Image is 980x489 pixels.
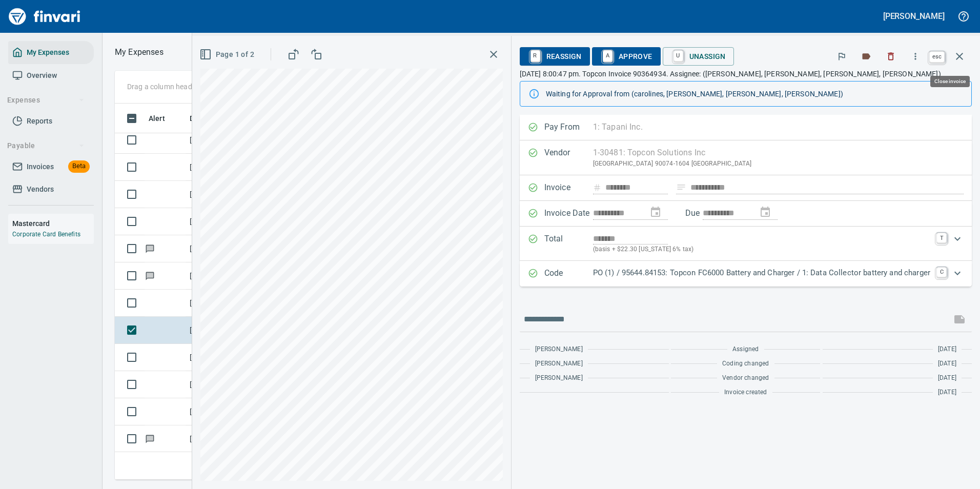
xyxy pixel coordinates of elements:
span: Coding changed [722,359,769,369]
span: Unassign [671,48,726,65]
span: My Expenses [27,46,69,59]
img: Finvari [6,4,83,29]
button: UUnassign [663,47,734,66]
a: InvoicesBeta [8,155,94,178]
div: Expand [520,261,972,287]
p: Code [544,267,593,280]
button: Expenses [3,91,89,110]
span: Approve [600,48,652,65]
span: [PERSON_NAME] [535,373,583,383]
p: PO (1) / 95644.84153: Topcon FC6000 Battery and Charger / 1: Data Collector battery and charger [593,267,930,279]
span: [DATE] [938,344,956,355]
button: Page 1 of 2 [197,45,258,64]
button: Flag [830,45,853,68]
span: [DATE] [938,359,956,369]
span: Has messages [145,272,155,279]
p: Total [544,233,593,255]
a: Reports [8,110,94,133]
td: [DATE] [186,398,237,425]
p: Drag a column heading here to group the table [127,81,277,92]
a: C [936,267,947,277]
span: Reports [27,115,52,128]
span: Page 1 of 2 [201,48,254,61]
span: [PERSON_NAME] [535,344,583,355]
span: [PERSON_NAME] [535,359,583,369]
span: Has messages [145,245,155,252]
span: Date [190,112,219,125]
span: Overview [27,69,57,82]
span: This records your message into the invoice and notifies anyone mentioned [947,307,972,332]
span: Invoices [27,160,54,173]
a: My Expenses [8,41,94,64]
button: RReassign [520,47,590,66]
a: Vendors [8,178,94,201]
span: Invoice created [724,388,767,398]
nav: breadcrumb [115,46,164,58]
span: Expenses [7,94,85,107]
td: [DATE] [186,235,237,262]
span: [DATE] [938,388,956,398]
span: Vendor changed [722,373,769,383]
a: R [530,50,540,62]
a: A [603,50,612,62]
td: [DATE] [186,290,237,317]
button: [PERSON_NAME] [881,8,947,24]
div: Waiting for Approval from (carolines, [PERSON_NAME], [PERSON_NAME], [PERSON_NAME]) [546,85,963,103]
td: [DATE] [186,127,237,154]
td: [DATE] [186,425,237,453]
p: My Expenses [115,46,164,58]
h6: Mastercard [12,218,94,229]
span: Date [190,112,206,125]
span: Vendors [27,183,54,196]
span: Beta [68,160,90,172]
span: [DATE] [938,373,956,383]
button: Payable [3,136,89,155]
div: Expand [520,227,972,261]
span: Alert [149,112,165,125]
a: U [673,50,683,62]
span: Has messages [145,435,155,442]
button: Discard [880,45,902,68]
button: More [904,45,927,68]
p: (basis + $22.30 [US_STATE] 6% tax) [593,244,930,255]
h5: [PERSON_NAME] [883,11,945,22]
span: Reassign [528,48,582,65]
button: AApprove [592,47,661,66]
td: [DATE] [186,317,237,344]
span: Payable [7,139,85,152]
span: Assigned [732,344,759,355]
a: Overview [8,64,94,87]
td: [DATE] [186,181,237,208]
a: Corporate Card Benefits [12,231,80,238]
button: Labels [855,45,877,68]
td: [DATE] [186,262,237,290]
td: [DATE] [186,154,237,181]
p: [DATE] 8:00:47 pm. Topcon Invoice 90364934. Assignee: ([PERSON_NAME], [PERSON_NAME], [PERSON_NAME... [520,69,972,79]
td: [DATE] [186,371,237,398]
span: Alert [149,112,178,125]
td: [DATE] [186,344,237,371]
a: T [936,233,947,243]
td: [DATE] [186,208,237,235]
a: esc [929,51,945,63]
